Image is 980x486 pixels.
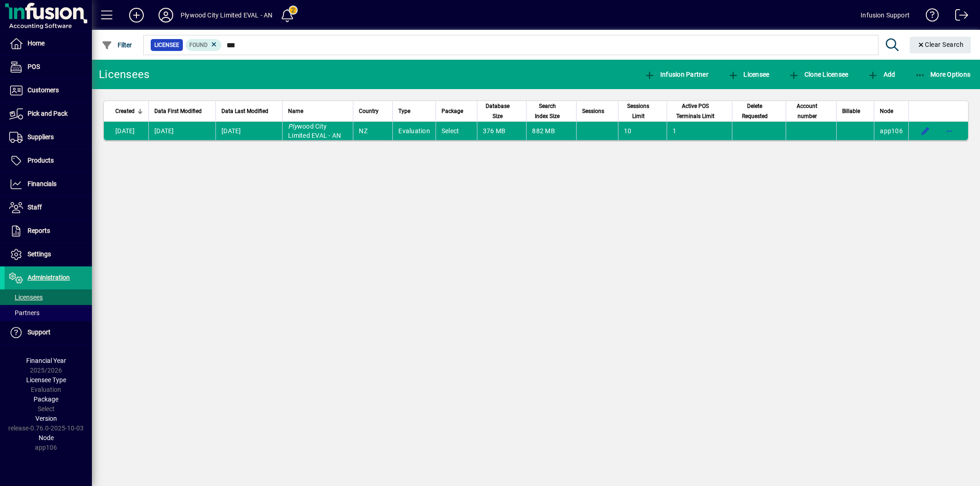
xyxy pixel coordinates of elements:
div: Data Last Modified [221,106,277,116]
span: Filter [102,41,132,49]
span: Financial Year [26,357,66,364]
span: Sessions [582,106,604,116]
span: Reports [28,227,50,234]
span: More Options [915,71,971,78]
td: 1 [667,122,732,140]
div: Country [359,106,387,116]
a: Financials [5,173,92,196]
span: Package [34,396,58,403]
span: app106.prod.infusionbusinesssoftware.com [880,127,903,135]
td: [DATE] [104,122,148,140]
td: 882 MB [526,122,576,140]
button: Clear [910,37,971,53]
button: More Options [912,66,973,83]
span: Data Last Modified [221,106,268,116]
span: Account number [792,101,823,121]
div: Licensees [99,67,149,82]
div: Node [880,106,903,116]
span: Licensee Type [26,376,66,384]
span: Active POS Terminals Limit [673,101,718,121]
a: Partners [5,305,92,321]
button: Profile [151,7,181,23]
span: Staff [28,203,42,211]
td: Evaluation [392,122,436,140]
td: Select [436,122,477,140]
a: Reports [5,220,92,243]
button: Licensee [725,66,772,83]
span: Licensees [9,294,43,301]
a: Support [5,321,92,344]
span: Database Size [483,101,513,121]
div: Name [288,106,347,116]
div: Plywood City Limited EVAL - AN [181,8,272,23]
span: Search Index Size [532,101,562,121]
span: Add [867,71,895,78]
td: 10 [618,122,667,140]
button: Edit [918,124,933,138]
td: 376 MB [477,122,527,140]
span: Pick and Pack [28,110,68,117]
span: Customers [28,86,59,94]
button: Clone Licensee [786,66,850,83]
span: Financials [28,180,57,187]
div: Infusion Support [861,8,910,23]
span: Licensee [728,71,770,78]
span: Infusion Partner [644,71,708,78]
span: Version [35,415,57,422]
td: [DATE] [215,122,282,140]
span: Country [359,106,379,116]
a: Suppliers [5,126,92,149]
span: Clear Search [917,41,964,48]
div: Package [442,106,471,116]
span: Created [115,106,135,116]
span: Node [39,434,54,441]
mat-chip: Found Status: Found [186,39,222,51]
span: Node [880,106,893,116]
button: Add [865,66,897,83]
a: Customers [5,79,92,102]
span: Package [442,106,463,116]
span: Administration [28,274,70,281]
div: Delete Requested [738,101,780,121]
a: Knowledge Base [919,2,939,32]
a: POS [5,56,92,79]
span: Delete Requested [738,101,772,121]
a: Staff [5,196,92,219]
a: Products [5,149,92,172]
span: Data First Modified [154,106,202,116]
div: Search Index Size [532,101,571,121]
span: Name [288,106,303,116]
span: Billable [842,106,860,116]
em: Ply [288,123,297,130]
a: Settings [5,243,92,266]
span: Licensee [154,40,179,50]
span: Suppliers [28,133,54,141]
span: Found [189,42,208,48]
span: Type [398,106,410,116]
div: Sessions [582,106,612,116]
div: Data First Modified [154,106,210,116]
td: NZ [353,122,392,140]
button: More options [942,124,957,138]
span: Partners [9,309,40,316]
a: Home [5,32,92,55]
a: Logout [948,2,969,32]
span: Products [28,157,54,164]
span: Clone Licensee [788,71,848,78]
div: Account number [792,101,831,121]
span: Settings [28,250,51,258]
div: Active POS Terminals Limit [673,101,726,121]
span: Support [28,328,51,336]
span: Sessions Limit [624,101,653,121]
div: Billable [842,106,868,116]
div: Database Size [483,101,521,121]
span: POS [28,63,40,70]
span: wood City Limited EVAL - AN [288,123,341,139]
div: Sessions Limit [624,101,661,121]
a: Pick and Pack [5,102,92,125]
span: Home [28,40,45,47]
button: Add [122,7,151,23]
button: Infusion Partner [642,66,711,83]
div: Created [115,106,143,116]
button: Filter [99,37,135,53]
